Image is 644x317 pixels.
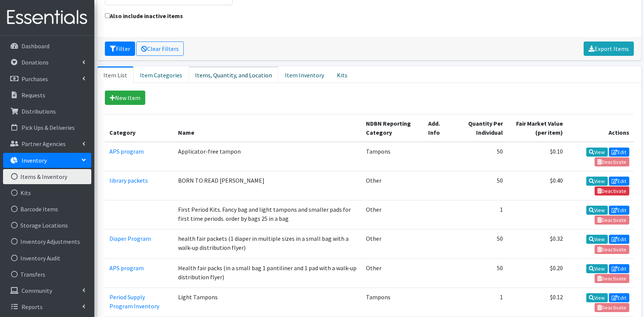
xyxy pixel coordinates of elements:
a: View [586,264,608,273]
a: Partner Agencies [3,136,91,151]
a: Purchases [3,71,91,86]
a: Kits [330,66,354,83]
a: Kits [3,185,91,200]
td: 50 [452,229,507,259]
p: Requests [22,91,45,99]
a: Dashboard [3,38,91,54]
th: Fair Market Value (per item) [507,114,567,142]
a: Edit [609,235,629,244]
td: First Period Kits. Fancy bag and light tampons and smaller pads for first time periods. order by ... [174,200,361,229]
a: View [586,148,608,157]
td: $0.20 [507,259,567,288]
td: 1 [452,200,507,229]
input: Also include inactive items [105,13,110,18]
p: Pick Ups & Deliveries [22,124,75,131]
a: APS program [109,264,144,272]
button: Filter [105,42,135,56]
p: Partner Agencies [22,140,66,148]
a: Distributions [3,104,91,119]
a: Barcode Items [3,202,91,217]
a: Pick Ups & Deliveries [3,120,91,135]
a: Reports [3,299,91,314]
a: View [586,206,608,215]
a: View [586,177,608,186]
td: 1 [452,288,507,317]
a: Requests [3,88,91,103]
a: Edit [609,148,629,157]
th: Category [105,114,174,142]
a: View [586,235,608,244]
a: Inventory Adjustments [3,234,91,249]
a: Community [3,283,91,298]
a: Storage Locations [3,218,91,233]
a: View [586,293,608,302]
p: Distributions [22,108,56,115]
a: Period Supply Program Inventory [109,293,159,310]
p: Purchases [22,75,48,83]
a: Deactivate [595,186,629,195]
td: BORN TO READ [PERSON_NAME] [174,171,361,200]
th: Add. Info [424,114,452,142]
td: $0.12 [507,288,567,317]
td: Other [361,171,423,200]
th: Quantity Per Individual [452,114,507,142]
td: Tampons [361,288,423,317]
td: $0.32 [507,229,567,259]
p: Community [22,287,52,294]
p: Dashboard [22,42,49,50]
td: Other [361,200,423,229]
a: Donations [3,55,91,70]
th: NDBN Reporting Category [361,114,423,142]
td: Tampons [361,142,423,171]
a: Item Categories [134,66,189,83]
td: Health fair packs (in a small bag 1 pantiliner and 1 pad with a walk-up distribution flyer) [174,259,361,288]
p: Reports [22,303,43,311]
label: Also include inactive items [105,11,183,20]
a: Items & Inventory [3,169,91,184]
a: Clear Filters [136,42,184,56]
td: Applicator-free tampon [174,142,361,171]
td: Other [361,229,423,259]
p: Donations [22,58,49,66]
img: HumanEssentials [3,5,91,30]
th: Name [174,114,361,142]
p: Inventory [22,157,47,164]
a: Diaper Program [109,235,151,242]
td: 50 [452,142,507,171]
a: Edit [609,293,629,302]
td: health fair packets (1 diaper in multiple sizes in a small bag with a walk-up distribution flyer) [174,229,361,259]
a: library packets [109,177,148,184]
td: 50 [452,259,507,288]
td: Light Tampons [174,288,361,317]
a: Transfers [3,267,91,282]
a: APS program [109,148,144,155]
a: New Item [105,91,145,105]
td: $0.10 [507,142,567,171]
td: Other [361,259,423,288]
a: Edit [609,264,629,273]
td: 50 [452,171,507,200]
th: Actions [567,114,634,142]
a: Item Inventory [278,66,330,83]
a: Inventory Audit [3,251,91,266]
a: Edit [609,177,629,186]
a: Items, Quantity, and Location [189,66,278,83]
td: $0.40 [507,171,567,200]
a: Item List [97,66,134,83]
a: Edit [609,206,629,215]
a: Export Items [584,42,634,56]
a: Inventory [3,153,91,168]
